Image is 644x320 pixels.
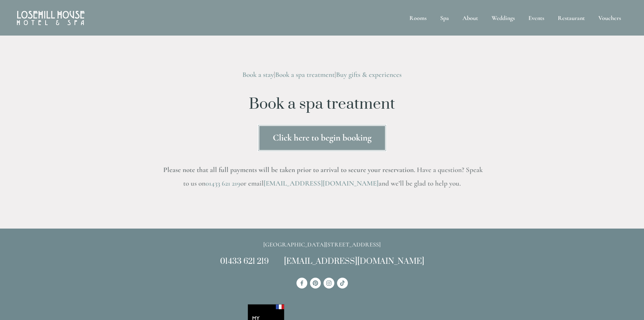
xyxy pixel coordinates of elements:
div: Spa [434,10,455,25]
a: Book a stay [242,70,274,79]
h3: . Have a question? Speak to us on or email and we’ll be glad to help you. [161,163,484,190]
div: Restaurant [552,10,591,25]
a: Pinterest [310,278,321,289]
div: About [456,10,484,25]
img: Losehill House [17,11,85,25]
a: [EMAIL_ADDRESS][DOMAIN_NAME] [264,179,379,188]
div: Rooms [403,10,433,25]
a: Click here to begin booking [258,124,387,152]
h3: | | [161,68,484,82]
a: Buy gifts & experiences [336,70,402,79]
a: TikTok [337,278,348,289]
a: Vouchers [592,10,627,25]
a: 01433 621 219 [220,256,269,266]
a: [EMAIL_ADDRESS][DOMAIN_NAME] [284,256,424,266]
div: Weddings [485,10,521,25]
a: Instagram [324,278,334,289]
h1: Book a spa treatment [161,96,484,113]
div: Events [522,10,550,25]
a: Losehill House Hotel & Spa [296,278,307,289]
a: Book a spa treatment [275,70,335,79]
a: 01433 621 219 [206,179,240,188]
strong: Please note that all full payments will be taken prior to arrival to secure your reservation [163,166,414,174]
p: [GEOGRAPHIC_DATA][STREET_ADDRESS] [161,239,484,250]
